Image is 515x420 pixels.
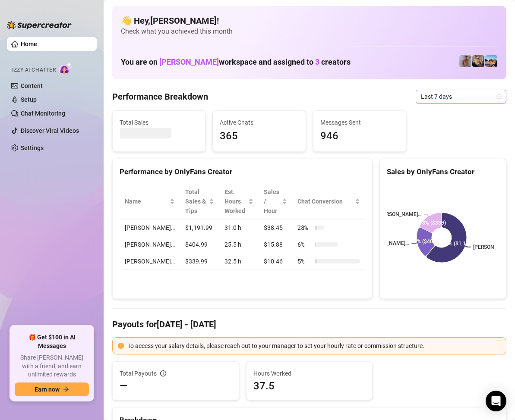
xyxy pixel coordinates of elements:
[320,118,399,127] span: Messages Sent
[12,66,56,74] span: Izzy AI Chatter
[7,21,72,29] img: logo-BBDzfeDw.svg
[219,253,259,270] td: 32.5 h
[120,219,180,236] td: [PERSON_NAME]…
[253,379,366,393] span: 37.5
[121,57,351,67] h1: You are on workspace and assigned to creators
[387,166,499,178] div: Sales by OnlyFans Creator
[485,55,497,67] img: Zach
[459,55,471,67] img: Joey
[59,63,73,75] img: AI Chatter
[219,219,259,236] td: 31.0 h
[21,82,43,89] a: Content
[378,211,421,217] text: [PERSON_NAME]…
[120,118,198,127] span: Total Sales
[35,386,60,393] span: Earn now
[320,128,399,144] span: 946
[125,197,168,206] span: Name
[180,253,219,270] td: $339.99
[15,333,89,350] span: 🎁 Get $100 in AI Messages
[259,236,292,253] td: $15.88
[259,184,292,219] th: Sales / Hour
[15,354,89,379] span: Share [PERSON_NAME] with a friend, and earn unlimited rewards
[366,241,409,247] text: [PERSON_NAME]…
[21,144,44,151] a: Settings
[264,187,280,216] span: Sales / Hour
[185,187,207,216] span: Total Sales & Tips
[112,91,208,103] h4: Performance Breakdown
[118,343,124,349] span: exclamation-circle
[486,391,506,411] div: Open Intercom Messenger
[180,219,219,236] td: $1,191.99
[496,94,502,99] span: calendar
[120,184,180,219] th: Name
[21,127,79,134] a: Discover Viral Videos
[297,240,311,249] span: 6 %
[259,219,292,236] td: $38.45
[120,369,157,378] span: Total Payouts
[315,57,319,66] span: 3
[297,257,311,266] span: 5 %
[180,184,219,219] th: Total Sales & Tips
[121,15,498,27] h4: 👋 Hey, [PERSON_NAME] !
[112,318,506,330] h4: Payouts for [DATE] - [DATE]
[121,27,498,36] span: Check what you achieved this month
[160,370,166,376] span: info-circle
[421,90,501,103] span: Last 7 days
[21,96,37,103] a: Setup
[472,55,484,67] img: George
[127,341,501,351] div: To access your salary details, please reach out to your manager to set your hourly rate or commis...
[120,253,180,270] td: [PERSON_NAME]…
[297,197,353,206] span: Chat Conversion
[292,184,365,219] th: Chat Conversion
[120,236,180,253] td: [PERSON_NAME]…
[120,166,365,178] div: Performance by OnlyFans Creator
[219,236,259,253] td: 25.5 h
[220,118,298,127] span: Active Chats
[253,369,366,378] span: Hours Worked
[63,386,69,392] span: arrow-right
[21,110,65,117] a: Chat Monitoring
[220,128,298,144] span: 365
[15,382,89,396] button: Earn nowarrow-right
[224,187,247,216] div: Est. Hours Worked
[120,379,128,393] span: —
[259,253,292,270] td: $10.46
[159,57,219,66] span: [PERSON_NAME]
[21,41,37,47] a: Home
[297,223,311,232] span: 28 %
[180,236,219,253] td: $404.99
